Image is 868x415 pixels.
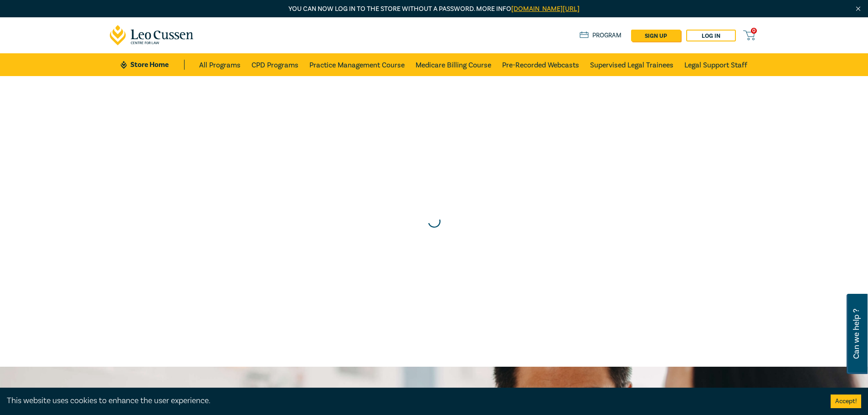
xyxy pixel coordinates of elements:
[751,28,757,34] span: 0
[252,53,298,76] a: CPD Programs
[309,53,405,76] a: Practice Management Course
[631,30,681,41] a: sign up
[580,31,622,41] a: Program
[199,53,241,76] a: All Programs
[590,53,673,76] a: Supervised Legal Trainees
[416,53,491,76] a: Medicare Billing Course
[121,60,184,70] a: Store Home
[686,30,736,41] a: Log in
[7,395,817,407] div: This website uses cookies to enhance the user experience.
[852,299,861,369] span: Can we help ?
[511,5,580,13] a: [DOMAIN_NAME][URL]
[854,5,862,13] img: Close
[110,4,759,14] p: You can now log in to the store without a password. More info
[831,395,861,408] button: Accept cookies
[502,53,579,76] a: Pre-Recorded Webcasts
[684,53,747,76] a: Legal Support Staff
